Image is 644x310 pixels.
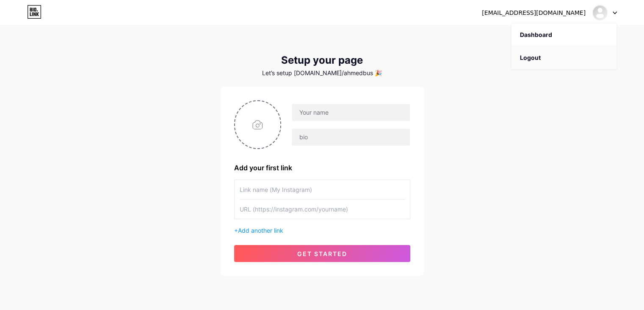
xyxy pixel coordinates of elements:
span: get started [297,250,347,257]
input: bio [292,129,409,146]
div: Setup your page [221,54,424,66]
span: Add another link [238,227,283,234]
div: [EMAIL_ADDRESS][DOMAIN_NAME] [482,8,586,17]
input: Your name [292,104,409,121]
li: Logout [511,46,616,69]
a: Dashboard [511,23,616,46]
div: Let’s setup [DOMAIN_NAME]/ahmedbus 🎉 [221,70,424,76]
div: + [234,226,410,235]
div: Add your first link [234,163,410,173]
input: Link name (My Instagram) [240,180,405,199]
img: Ahmed Business [592,5,608,21]
button: get started [234,245,410,262]
input: URL (https://instagram.com/yourname) [240,200,405,219]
